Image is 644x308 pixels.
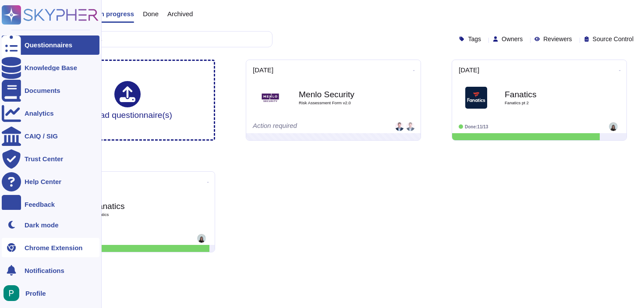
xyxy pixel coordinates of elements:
[25,42,72,48] div: Questionnaires
[406,122,415,131] img: user
[2,127,99,146] a: CAIQ / SIG
[465,87,487,109] img: Logo
[253,67,273,73] span: [DATE]
[543,36,572,42] span: Reviewers
[25,87,60,94] div: Documents
[2,172,99,191] a: Help Center
[197,234,206,243] img: user
[25,110,54,117] div: Analytics
[299,101,386,105] span: Risk Assessment Form v2.0
[2,149,99,169] a: Trust Center
[2,195,99,214] a: Feedback
[505,90,592,99] b: Fanatics
[93,212,180,217] span: Fanatics
[167,11,193,17] span: Archived
[593,36,633,42] span: Source Control
[2,238,99,257] a: Chrome Extension
[83,81,172,119] div: Upload questionnaire(s)
[468,36,481,42] span: Tags
[93,202,180,210] b: Fanatics
[4,285,19,301] img: user
[35,32,272,47] input: Search by keywords
[25,290,46,297] span: Profile
[143,11,159,17] span: Done
[2,58,99,78] a: Knowledge Base
[505,101,592,105] span: Fanatics pt 2
[502,36,523,42] span: Owners
[25,267,64,274] span: Notifications
[259,87,281,109] img: Logo
[25,201,55,208] div: Feedback
[299,90,386,99] b: Menlo Security
[465,124,488,129] span: Done: 11/13
[253,122,360,131] div: Action required
[25,64,77,71] div: Knowledge Base
[25,178,61,185] div: Help Center
[2,104,99,123] a: Analytics
[25,222,59,228] div: Dark mode
[25,133,58,139] div: CAIQ / SIG
[609,122,618,131] img: user
[25,244,83,251] div: Chrome Extension
[2,81,99,100] a: Documents
[2,35,99,55] a: Questionnaires
[459,67,479,73] span: [DATE]
[395,122,404,131] img: user
[25,156,63,162] div: Trust Center
[2,283,25,303] button: user
[98,11,134,17] span: In progress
